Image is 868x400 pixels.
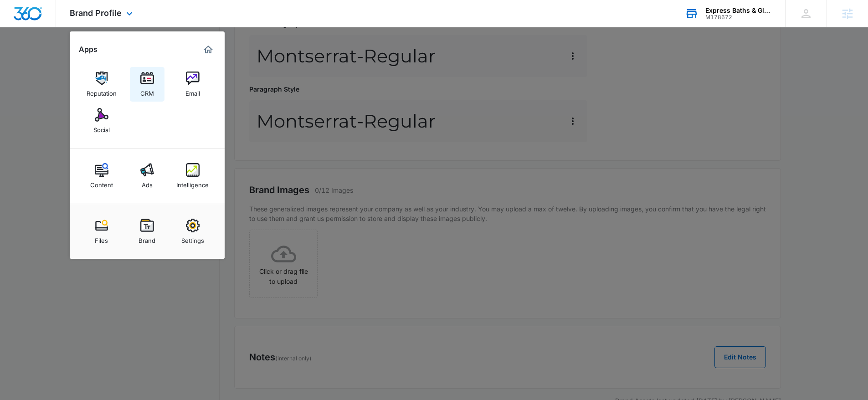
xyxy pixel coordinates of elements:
[130,67,164,102] a: CRM
[84,214,119,249] a: Files
[140,85,154,97] div: CRM
[84,159,119,193] a: Content
[176,177,209,189] div: Intelligence
[185,85,200,97] div: Email
[175,214,210,249] a: Settings
[130,214,164,249] a: Brand
[95,232,108,244] div: Files
[79,45,98,54] h2: Apps
[90,177,113,189] div: Content
[181,232,204,244] div: Settings
[705,7,772,14] div: account name
[705,14,772,21] div: account id
[139,232,155,244] div: Brand
[130,159,164,193] a: Ads
[87,85,117,97] div: Reputation
[84,103,119,138] a: Social
[142,177,153,189] div: Ads
[201,42,216,57] a: Marketing 360® Dashboard
[70,8,122,18] span: Brand Profile
[93,122,110,133] div: Social
[175,159,210,193] a: Intelligence
[84,67,119,102] a: Reputation
[175,67,210,102] a: Email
